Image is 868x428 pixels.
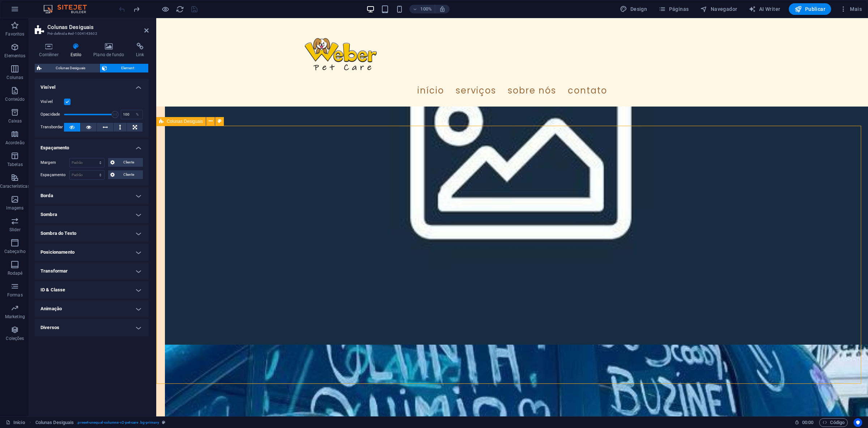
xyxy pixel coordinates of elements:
[100,64,148,72] button: Element
[802,418,813,427] span: 00 00
[42,5,96,13] img: Editor Logo
[659,5,689,13] span: Páginas
[161,5,170,13] button: Clique aqui para sair do modo de visualização e continuar editando
[6,418,25,427] a: Clique para cancelar a seleção. Clique duas vezes para abrir as Páginas
[5,140,25,146] p: Acordeão
[132,110,142,119] div: %
[6,336,24,341] p: Coleções
[35,225,149,242] h4: Sombra do Texto
[749,5,780,13] span: AI Writer
[8,270,23,276] p: Rodapé
[44,64,97,72] span: Colunas Desiguais
[35,281,149,299] h4: ID & Classe
[35,418,74,427] span: Clique para selecionar. Clique duas vezes para editar
[5,31,24,37] p: Favoritos
[819,418,848,427] button: Código
[697,3,740,15] button: Navegador
[47,30,134,37] h3: Pré-definida #ed-1004143602
[6,205,24,211] p: Imagens
[108,170,143,179] button: Cliente
[35,244,149,261] h4: Posicionamento
[620,5,647,13] span: Design
[132,5,141,13] i: Refazer: Mudar espaçamento (Ctrl+Y, ⌘+Y)
[789,3,831,15] button: Publicar
[700,5,737,13] span: Navegador
[420,5,432,13] h6: 100%
[35,300,149,317] h4: Animação
[66,43,89,58] h4: Estilo
[109,64,146,72] span: Element
[9,227,21,233] p: Slider
[35,262,149,280] h4: Transformar
[117,170,141,179] span: Cliente
[35,139,149,152] h4: Espaçamento
[35,64,99,72] button: Colunas Desiguais
[617,3,650,15] button: Design
[175,5,184,13] button: reload
[409,5,435,13] button: 100%
[7,75,23,80] p: Colunas
[35,79,149,92] h4: Visível
[167,119,203,124] span: Colunas Desiguais
[35,319,149,336] h4: Diversos
[41,171,69,179] label: Espaçamento
[4,249,26,254] p: Cabeçalho
[35,43,66,58] h4: Contêiner
[35,187,149,204] h4: Borda
[854,418,862,427] button: Usercentrics
[807,420,808,425] span: :
[132,43,149,58] h4: Link
[840,5,862,13] span: Mais
[7,292,23,298] p: Formas
[35,418,165,427] nav: breadcrumb
[5,96,25,102] p: Conteúdo
[77,418,159,427] span: . preset-unequal-columns-v2-pet-care .bg-primary
[176,5,184,13] i: Recarregar página
[162,420,165,424] i: Este elemento é uma predefinição personalizável
[5,314,25,320] p: Marketing
[7,162,23,167] p: Tabelas
[746,3,783,15] button: AI Writer
[41,112,64,116] label: Opacidade
[41,123,64,132] label: Transbordar
[822,418,844,427] span: Código
[837,3,865,15] button: Mais
[439,6,446,12] i: Ao redimensionar, ajusta automaticamente o nível de zoom para caber no dispositivo escolhido.
[117,158,141,167] span: Cliente
[4,53,25,59] p: Elementos
[47,24,149,30] h2: Colunas Desiguais
[8,118,22,124] p: Caixas
[41,97,64,106] label: Visível
[89,43,132,58] h4: Plano de fundo
[795,418,814,427] h6: Tempo de sessão
[132,5,141,13] button: redo
[41,158,69,167] label: Margem
[35,206,149,223] h4: Sombra
[795,5,825,13] span: Publicar
[656,3,692,15] button: Páginas
[108,158,143,167] button: Cliente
